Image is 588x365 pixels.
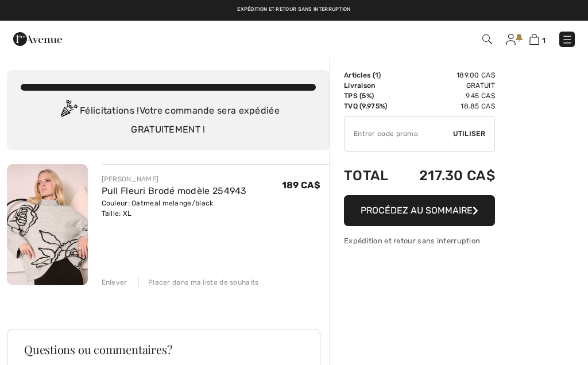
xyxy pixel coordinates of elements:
span: 1 [375,71,378,79]
img: Mes infos [506,34,516,45]
td: 9.45 CA$ [400,91,495,101]
div: [PERSON_NAME] [102,174,247,184]
div: Placer dans ma liste de souhaits [138,277,259,288]
span: 189 CA$ [282,180,320,191]
img: Panier d'achat [529,34,539,45]
img: Menu [562,34,573,45]
h3: Questions ou commentaires? [24,344,303,355]
img: 1ère Avenue [13,28,62,51]
td: Livraison [344,80,400,91]
img: Congratulation2.svg [57,100,80,123]
td: TVQ (9.975%) [344,101,400,111]
img: Pull Fleuri Brodé modèle 254943 [7,164,88,285]
td: TPS (5%) [344,91,400,101]
td: Total [344,156,400,195]
td: 189.00 CA$ [400,70,495,80]
div: Enlever [102,277,127,288]
a: 1 [529,32,546,46]
td: Gratuit [400,80,495,91]
input: Code promo [345,117,453,151]
div: Expédition et retour sans interruption [344,235,495,246]
a: 1ère Avenue [13,33,62,44]
a: Pull Fleuri Brodé modèle 254943 [102,185,247,196]
td: Articles ( ) [344,70,400,80]
div: Couleur: Oatmeal melange/black Taille: XL [102,198,247,219]
td: 217.30 CA$ [400,156,495,195]
img: Recherche [482,34,492,44]
span: 1 [542,36,546,45]
div: Félicitations ! Votre commande sera expédiée GRATUITEMENT ! [21,100,316,137]
button: Procédez au sommaire [344,195,495,226]
td: 18.85 CA$ [400,101,495,111]
span: Procédez au sommaire [361,205,473,216]
span: Utiliser [453,129,485,139]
